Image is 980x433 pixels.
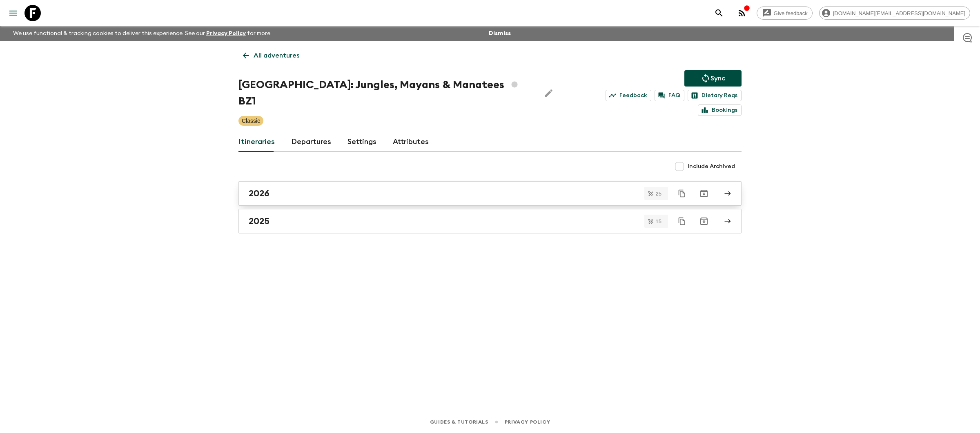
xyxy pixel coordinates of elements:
[5,5,21,21] button: menu
[242,117,260,125] p: Classic
[10,26,275,41] p: We use functional & tracking cookies to deliver this experience. See our for more.
[238,47,304,64] a: All adventures
[684,70,742,87] button: Sync adventure departures to the booking engine
[829,10,970,16] span: [DOMAIN_NAME][EMAIL_ADDRESS][DOMAIN_NAME]
[710,73,725,83] p: Sync
[606,90,651,101] a: Feedback
[711,5,727,21] button: search adventures
[291,132,331,152] a: Departures
[675,186,689,201] button: Duplicate
[249,216,269,226] h2: 2025
[688,90,742,101] a: Dietary Reqs
[696,185,712,202] button: Archive
[541,77,557,109] button: Edit Adventure Title
[238,209,742,233] a: 2025
[206,31,246,36] a: Privacy Policy
[675,214,689,229] button: Duplicate
[238,77,534,109] h1: [GEOGRAPHIC_DATA]: Jungles, Mayans & Manatees BZ1
[698,104,742,116] a: Bookings
[651,191,666,196] span: 25
[696,213,712,229] button: Archive
[249,188,269,199] h2: 2026
[505,417,550,426] a: Privacy Policy
[688,162,735,171] span: Include Archived
[655,90,684,101] a: FAQ
[238,181,742,206] a: 2026
[347,132,376,152] a: Settings
[238,132,275,152] a: Itineraries
[819,7,970,20] div: [DOMAIN_NAME][EMAIL_ADDRESS][DOMAIN_NAME]
[430,417,488,426] a: Guides & Tutorials
[487,28,513,39] button: Dismiss
[757,7,813,20] a: Give feedback
[393,132,429,152] a: Attributes
[651,219,666,224] span: 15
[254,51,299,60] p: All adventures
[769,10,812,16] span: Give feedback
